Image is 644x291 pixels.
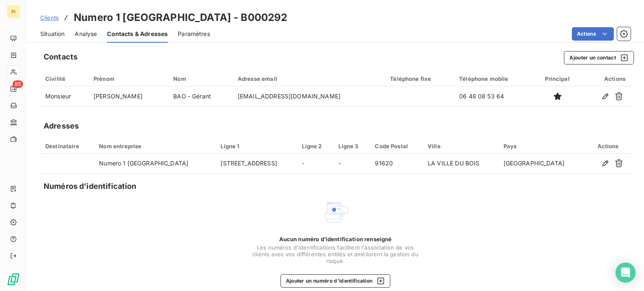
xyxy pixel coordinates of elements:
h5: Numéros d’identification [44,180,137,192]
img: Empty state [322,199,349,226]
div: Civilité [45,75,83,82]
img: Logo LeanPay [7,273,20,286]
button: Ajouter un numéro d’identification [280,274,391,288]
span: Paramètres [178,30,210,38]
td: - [297,154,333,174]
div: PI [7,5,20,18]
td: [EMAIL_ADDRESS][DOMAIN_NAME] [233,86,385,106]
span: Les numéros d'identifications facilitent l'association de vos clients avec vos différentes entité... [252,244,419,264]
td: [PERSON_NAME] [88,86,168,106]
div: Nom [173,75,228,82]
div: Ligne 1 [221,143,292,149]
td: - [333,154,370,174]
button: Ajouter un contact [564,51,634,64]
td: Monsieur [40,86,88,106]
div: Open Intercom Messenger [615,263,636,283]
div: Téléphone mobile [459,75,529,82]
button: Actions [572,27,614,41]
div: Code Postal [375,143,418,149]
td: [STREET_ADDRESS] [216,154,297,174]
a: Clients [40,13,59,22]
td: [GEOGRAPHIC_DATA] [499,154,586,174]
td: 91620 [370,154,423,174]
td: BAO - Gérant [168,86,233,106]
div: Ville [428,143,493,149]
span: Situation [40,30,65,38]
div: Prénom [93,75,163,82]
div: Ligne 3 [338,143,365,149]
span: Aucun numéro d’identification renseigné [279,236,392,242]
div: Téléphone fixe [390,75,449,82]
td: 06 48 08 53 64 [454,86,534,106]
h3: Numero 1 [GEOGRAPHIC_DATA] - B000292 [74,10,287,25]
div: Principal [539,75,576,82]
td: Numero 1 [GEOGRAPHIC_DATA] [94,154,216,174]
div: Adresse email [238,75,380,82]
div: Actions [586,75,626,82]
span: Contacts & Adresses [107,30,168,38]
div: Nom entreprise [99,143,210,149]
h5: Adresses [44,120,79,132]
td: LA VILLE DU BOIS [423,154,498,174]
div: Actions [590,143,626,149]
div: Destinataire [45,143,89,149]
div: Ligne 2 [302,143,328,149]
span: 85 [13,80,23,88]
h5: Contacts [44,51,78,63]
span: Clients [40,14,59,21]
div: Pays [504,143,581,149]
span: Analyse [75,30,97,38]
